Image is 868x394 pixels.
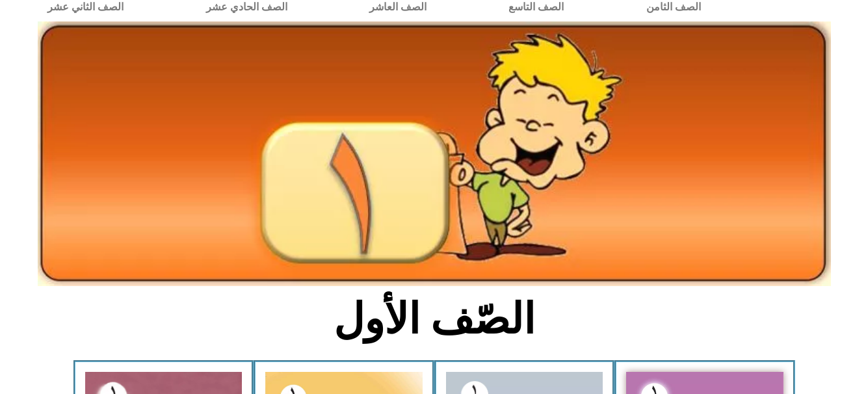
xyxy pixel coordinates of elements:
h2: الصّف الأول [219,294,649,345]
